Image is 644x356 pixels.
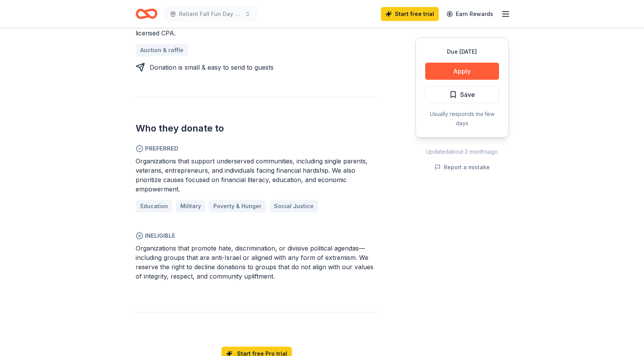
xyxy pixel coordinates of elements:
span: Poverty & Hunger [213,202,262,211]
div: Updated about 2 months ago [415,147,509,156]
button: Save [425,86,499,103]
a: Social Justice [269,200,318,212]
a: Auction & raffle [136,44,188,56]
button: Reliant Fall Fun Day 2025 [164,6,257,22]
button: Apply [425,63,499,80]
a: Start free trial [381,7,439,21]
div: Donation is small & easy to send to guests [150,63,274,72]
span: Organizations that support underserved communities, including single parents, veterans, entrepren... [136,157,368,193]
a: Home [136,5,157,23]
span: Military [180,202,201,211]
span: Organizations that promote hate, discrimination, or divisive political agendas—including groups t... [136,244,373,280]
h2: Who they donate to [136,122,378,135]
a: Military [176,200,206,212]
span: Reliant Fall Fun Day 2025 [179,9,241,19]
span: Ineligible [136,231,378,240]
a: Earn Rewards [442,7,498,21]
span: Education [140,202,168,211]
div: Due [DATE] [425,47,499,56]
span: Social Justice [274,202,314,211]
div: Usually responds in a few days [425,109,499,128]
span: Preferred [136,144,378,153]
span: Save [460,89,475,100]
button: Report a mistake [435,163,490,172]
a: Education [136,200,173,212]
a: Poverty & Hunger [209,200,266,212]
